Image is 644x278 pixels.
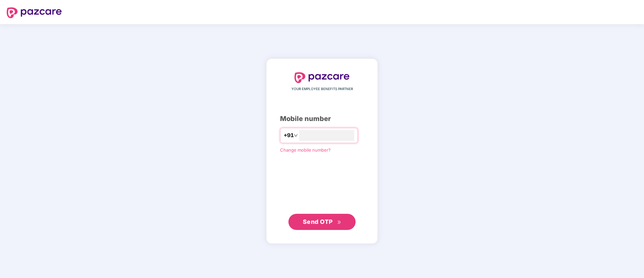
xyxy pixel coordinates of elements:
[280,114,364,124] div: Mobile number
[7,7,62,18] img: logo
[288,214,356,230] button: Send OTPdouble-right
[337,220,341,225] span: double-right
[291,86,353,92] span: YOUR EMPLOYEE BENEFITS PARTNER
[303,218,333,225] span: Send OTP
[294,72,350,83] img: logo
[284,131,294,140] span: +91
[294,133,298,137] span: down
[280,147,331,153] a: Change mobile number?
